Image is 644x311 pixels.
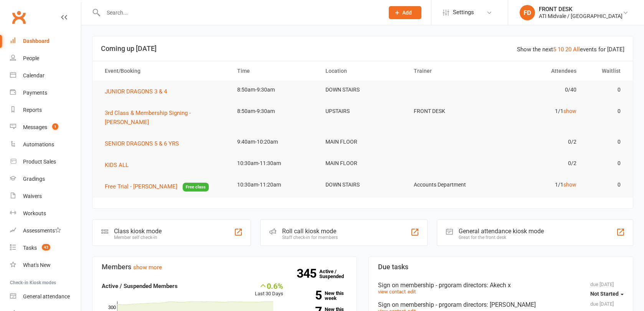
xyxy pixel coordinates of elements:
[230,133,319,151] td: 9:40am-10:20am
[23,90,47,96] div: Payments
[558,46,564,53] a: 10
[583,176,627,194] td: 0
[105,139,184,148] button: SENIOR DRAGONS 5 & 6 YRS
[583,61,627,81] th: Waitlist
[105,183,177,190] span: Free Trial - [PERSON_NAME]
[319,263,353,285] a: 345Active / Suspended
[583,81,627,99] td: 0
[295,291,348,301] a: 5New this week
[10,136,81,153] a: Automations
[23,293,70,300] div: General attendance
[10,50,81,67] a: People
[495,61,583,81] th: Attendees
[230,81,319,99] td: 8:50am-9:30am
[573,46,580,53] a: All
[23,210,46,216] div: Workouts
[133,264,162,271] a: show more
[105,88,167,95] span: JUNIOR DRAGONS 3 & 4
[230,154,319,172] td: 10:30am-11:30am
[105,162,129,169] span: KIDS ALL
[23,176,45,182] div: Gradings
[563,182,576,188] a: show
[23,141,54,147] div: Automations
[495,154,583,172] td: 0/2
[539,13,623,20] div: ATI Midvale / [GEOGRAPHIC_DATA]
[590,291,619,297] span: Not Started
[23,228,61,234] div: Assessments
[565,46,571,53] a: 20
[10,119,81,136] a: Messages 1
[23,124,47,130] div: Messages
[487,282,511,289] span: : Akech x
[282,235,338,240] div: Staff check-in for members
[495,176,583,194] td: 1/1
[105,182,209,192] button: Free Trial - [PERSON_NAME]Free class
[105,140,179,147] span: SENIOR DRAGONS 5 & 6 YRS
[42,244,50,250] span: 43
[23,72,45,79] div: Calendar
[23,262,51,268] div: What's New
[402,10,412,16] span: Add
[295,290,322,301] strong: 5
[230,61,319,81] th: Time
[590,287,624,301] button: Not Started
[10,239,81,257] a: Tasks 43
[583,154,627,172] td: 0
[52,123,58,130] span: 1
[98,61,230,81] th: Event/Booking
[230,102,319,120] td: 8:50am-9:30am
[319,61,407,81] th: Location
[23,38,50,44] div: Dashboard
[319,102,407,120] td: UPSTAIRS
[459,235,544,240] div: Great for the front desk
[10,188,81,205] a: Waivers
[255,282,283,290] div: 0.6%
[583,102,627,120] td: 0
[319,176,407,194] td: DOWN STAIRS
[10,101,81,119] a: Reports
[378,263,624,271] h3: Due tasks
[520,5,535,20] div: FD
[407,102,495,120] td: FRONT DESK
[10,153,81,170] a: Product Sales
[378,301,624,308] div: Sign on membership - prgoram directors
[407,61,495,81] th: Trainer
[10,170,81,188] a: Gradings
[102,263,347,271] h3: Members
[101,45,624,52] h3: Coming up [DATE]
[102,283,178,290] strong: Active / Suspended Members
[10,257,81,274] a: What's New
[10,84,81,101] a: Payments
[583,133,627,151] td: 0
[101,7,379,18] input: Search...
[114,235,162,240] div: Member self check-in
[183,183,209,192] span: Free class
[9,8,28,27] a: Clubworx
[10,205,81,222] a: Workouts
[389,6,421,19] button: Add
[319,81,407,99] td: DOWN STAIRS
[255,282,283,298] div: Last 30 Days
[453,4,474,21] span: Settings
[282,228,338,235] div: Roll call kiosk mode
[105,108,223,127] button: 3rd Class & Membership Signing - [PERSON_NAME]
[495,133,583,151] td: 0/2
[487,301,536,308] span: : [PERSON_NAME]
[10,288,81,305] a: General attendance kiosk mode
[319,133,407,151] td: MAIN FLOOR
[114,228,162,235] div: Class kiosk mode
[10,67,81,84] a: Calendar
[563,108,576,114] a: show
[517,45,624,54] div: Show the next events for [DATE]
[23,159,56,165] div: Product Sales
[105,110,191,126] span: 3rd Class & Membership Signing - [PERSON_NAME]
[23,245,37,251] div: Tasks
[459,228,544,235] div: General attendance kiosk mode
[10,33,81,50] a: Dashboard
[23,55,39,61] div: People
[553,46,556,53] a: 5
[105,87,172,96] button: JUNIOR DRAGONS 3 & 4
[495,102,583,120] td: 1/1
[539,6,623,13] div: FRONT DESK
[23,107,42,113] div: Reports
